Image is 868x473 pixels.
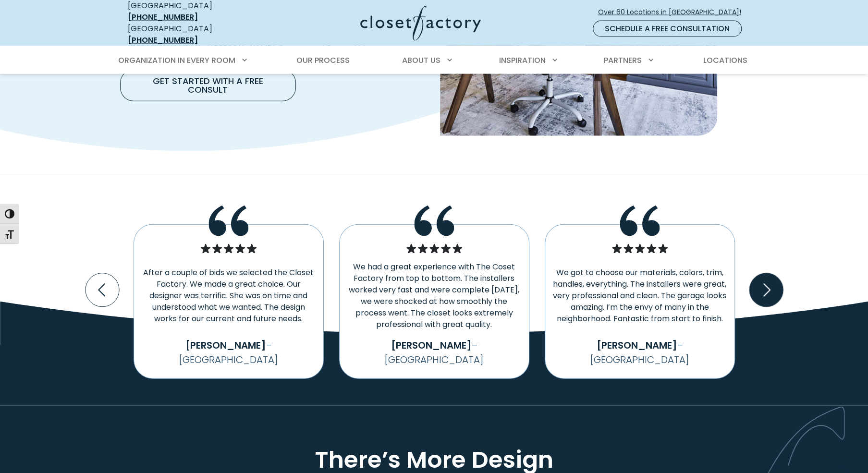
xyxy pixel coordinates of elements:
img: Closet Factory Logo [360,6,481,41]
p: – [GEOGRAPHIC_DATA] [347,338,521,367]
a: Get Started with a Free Consult [120,70,296,101]
span: Locations [703,55,747,66]
p: – [GEOGRAPHIC_DATA] [553,338,727,367]
span: [PERSON_NAME] [597,339,677,352]
nav: Primary Menu [111,47,757,74]
span: [PERSON_NAME] [185,339,266,352]
p: – [GEOGRAPHIC_DATA] [142,338,316,367]
span: Organization in Every Room [118,55,235,66]
span: Inspiration [499,55,546,66]
a: [PHONE_NUMBER] [128,35,198,46]
span: About Us [402,55,440,66]
button: Next slide [746,269,787,311]
div: [GEOGRAPHIC_DATA] [128,23,267,46]
span: Our Process [296,55,350,66]
span: Over 60 Locations in [GEOGRAPHIC_DATA]! [598,7,749,17]
button: Previous slide [82,269,123,311]
a: Schedule a Free Consultation [593,21,742,37]
p: We got to choose our materials, colors, trim, handles, everything. The installers were great, ver... [553,267,727,325]
a: [PHONE_NUMBER] [128,12,198,23]
span: Partners [604,55,642,66]
a: Over 60 Locations in [GEOGRAPHIC_DATA]! [598,4,749,21]
span: [PERSON_NAME] [391,339,472,352]
p: After a couple of bids we selected the Closet Factory. We made a great choice. Our designer was t... [142,267,316,325]
p: We had a great experience with The Coset Factory from top to bottom. The installers worked very f... [347,261,521,330]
